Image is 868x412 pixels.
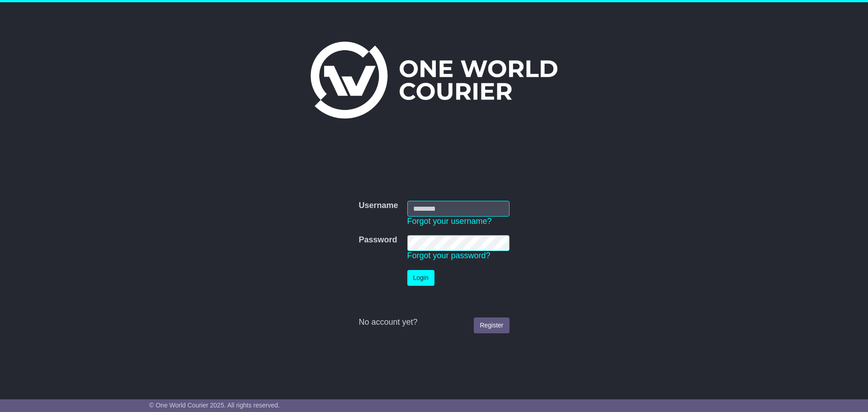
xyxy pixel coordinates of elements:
label: Username [359,201,398,211]
span: © One World Courier 2025. All rights reserved. [149,402,280,409]
a: Forgot your username? [407,217,492,226]
div: No account yet? [359,317,509,327]
a: Forgot your password? [407,251,491,260]
img: One World [311,42,557,118]
label: Password [359,235,397,245]
button: Login [407,270,434,286]
a: Register [474,317,509,333]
